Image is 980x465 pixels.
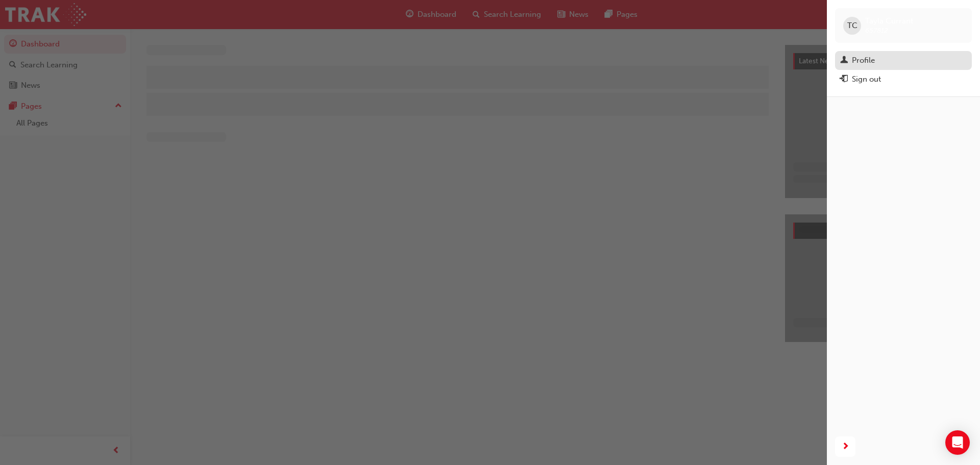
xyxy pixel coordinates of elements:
[852,55,875,66] div: Profile
[835,51,972,70] a: Profile
[842,440,849,453] span: next-icon
[847,20,857,32] span: TC
[835,70,972,89] button: Sign out
[840,75,848,84] span: exit-icon
[852,74,881,85] div: Sign out
[865,16,913,26] span: Tayla Currant
[945,430,970,455] div: Open Intercom Messenger
[840,56,848,65] span: man-icon
[865,26,888,35] span: 657812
